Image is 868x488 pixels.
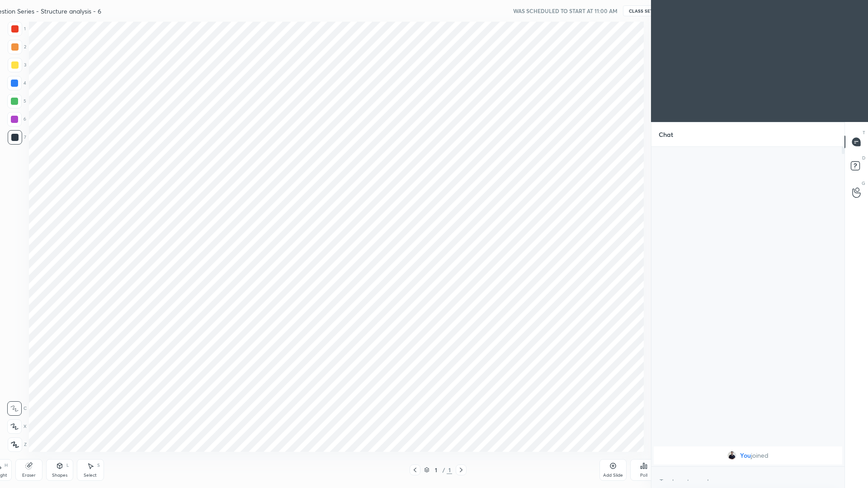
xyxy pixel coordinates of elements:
[8,130,26,145] div: 7
[640,473,647,478] div: Poll
[7,94,26,108] div: 5
[447,466,452,474] div: 1
[7,401,27,416] div: C
[862,155,865,161] p: D
[431,467,440,473] div: 1
[97,463,100,468] div: S
[8,22,26,36] div: 1
[7,112,26,127] div: 6
[5,463,8,468] div: H
[66,463,69,468] div: L
[603,473,623,478] div: Add Slide
[651,122,680,146] p: Chat
[651,445,844,466] div: grid
[727,451,736,460] img: 3a38f146e3464b03b24dd93f76ec5ac5.jpg
[52,473,67,478] div: Shapes
[8,58,26,72] div: 3
[862,180,865,187] p: G
[513,7,618,15] h5: WAS SCHEDULED TO START AT 11:00 AM
[7,419,27,434] div: X
[7,76,26,90] div: 4
[863,129,865,136] p: T
[442,467,445,473] div: /
[84,473,97,478] div: Select
[22,473,36,478] div: Eraser
[623,5,673,16] button: CLASS SETTINGS
[8,437,27,452] div: Z
[740,452,751,459] span: You
[751,452,769,459] span: joined
[8,40,26,54] div: 2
